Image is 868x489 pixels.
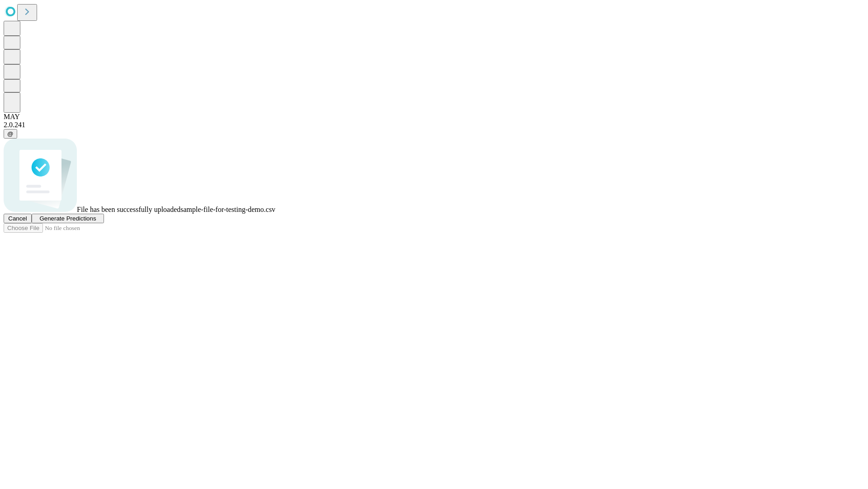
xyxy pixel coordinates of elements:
button: Generate Predictions [32,214,104,223]
div: 2.0.241 [4,121,864,129]
span: Cancel [8,215,27,222]
span: @ [7,130,14,137]
button: @ [4,129,17,139]
div: MAY [4,113,864,121]
span: Generate Predictions [39,215,96,222]
span: File has been successfully uploaded [77,206,180,213]
span: sample-file-for-testing-demo.csv [180,206,275,213]
button: Cancel [4,214,32,223]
